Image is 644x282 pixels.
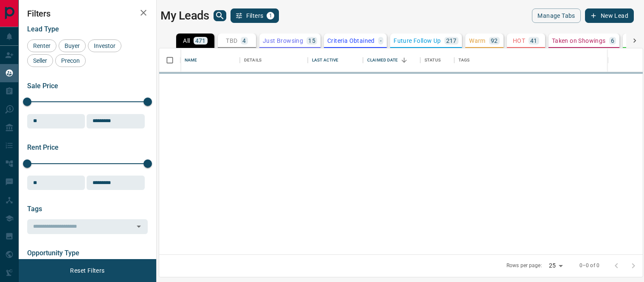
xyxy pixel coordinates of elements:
p: 41 [530,38,537,44]
span: Seller [30,57,50,64]
p: Future Follow Up [394,38,441,44]
button: search button [214,10,226,21]
div: Tags [458,48,470,72]
p: 4 [242,38,246,44]
button: Open [133,221,145,232]
div: 25 [546,260,566,272]
button: Sort [398,54,410,66]
p: 0–0 of 0 [579,262,599,269]
p: Taken on Showings [552,38,606,44]
p: 6 [611,38,614,44]
div: Tags [454,48,608,72]
p: All [183,38,190,44]
span: Opportunity Type [27,249,79,257]
span: Lead Type [27,25,59,33]
p: Warm [469,38,486,44]
span: Investor [91,42,118,49]
span: Buyer [62,42,83,49]
button: Filters1 [231,8,279,23]
div: Last Active [312,48,338,72]
div: Renter [27,39,56,52]
div: Name [185,48,197,72]
div: Name [180,48,240,72]
div: Precon [55,54,86,67]
span: 1 [267,13,273,19]
div: Status [425,48,441,72]
p: 217 [446,38,457,44]
p: Criteria Obtained [327,38,375,44]
span: Sale Price [27,82,58,90]
p: - [380,38,382,44]
div: Details [244,48,262,72]
div: Last Active [308,48,363,72]
p: TBD [226,38,237,44]
div: Claimed Date [367,48,398,72]
div: Seller [27,54,53,67]
p: HOT [513,38,525,44]
h1: My Leads [160,9,209,22]
p: 92 [491,38,498,44]
span: Renter [30,42,53,49]
p: Rows per page: [506,262,542,269]
p: Just Browsing [263,38,303,44]
span: Tags [27,205,42,213]
span: Precon [58,57,83,64]
div: Claimed Date [363,48,420,72]
div: Investor [88,39,121,52]
div: Details [240,48,308,72]
button: Reset Filters [65,263,110,278]
div: Status [420,48,454,72]
button: New Lead [585,8,634,23]
p: 15 [308,38,315,44]
h2: Filters [27,8,148,19]
button: Manage Tabs [532,8,580,23]
p: 471 [195,38,206,44]
div: Buyer [59,39,86,52]
span: Rent Price [27,143,59,151]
